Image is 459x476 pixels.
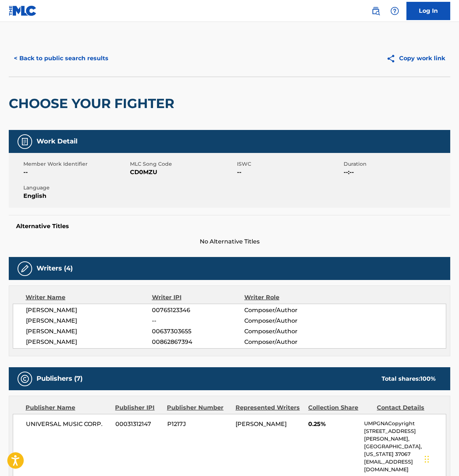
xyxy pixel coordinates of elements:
[37,264,73,273] h5: Writers (4)
[377,403,440,412] div: Contact Details
[237,160,342,168] span: ISWC
[152,316,244,325] span: --
[420,375,436,382] span: 100 %
[364,420,446,427] p: UMPGNACopyright
[308,403,371,412] div: Collection Share
[390,7,399,15] img: help
[115,403,161,412] div: Publisher IPI
[152,306,244,315] span: 00765123346
[26,316,152,325] span: [PERSON_NAME]
[9,5,37,16] img: MLC Logo
[364,427,446,443] p: [STREET_ADDRESS][PERSON_NAME],
[130,160,235,168] span: MLC Song Code
[20,137,29,146] img: Work Detail
[236,403,303,412] div: Represented Writers
[26,327,152,336] span: [PERSON_NAME]
[406,2,450,20] a: Log In
[26,306,152,315] span: [PERSON_NAME]
[364,458,446,473] p: [EMAIL_ADDRESS][DOMAIN_NAME]
[20,375,29,383] img: Publishers
[244,327,328,336] span: Composer/Author
[244,293,328,302] div: Writer Role
[9,95,178,112] h2: CHOOSE YOUR FIGHTER
[382,375,436,383] div: Total shares:
[422,441,459,476] iframe: Chat Widget
[23,184,128,192] span: Language
[9,49,114,68] button: < Back to public search results
[244,306,328,315] span: Composer/Author
[381,49,450,68] button: Copy work link
[364,443,446,458] p: [GEOGRAPHIC_DATA], [US_STATE] 37067
[236,421,287,427] span: [PERSON_NAME]
[387,4,402,18] div: Help
[20,264,29,273] img: Writers
[9,237,450,246] span: No Alternative Titles
[37,375,83,383] h5: Publishers (7)
[308,420,359,429] span: 0.25%
[26,293,152,302] div: Writer Name
[130,168,235,177] span: CD0MZU
[26,403,110,412] div: Publisher Name
[344,160,448,168] span: Duration
[167,420,230,429] span: P1217J
[23,168,128,177] span: --
[244,338,328,346] span: Composer/Author
[26,420,110,429] span: UNIVERSAL MUSIC CORP.
[237,168,342,177] span: --
[371,7,380,15] img: search
[37,137,77,146] h5: Work Detail
[23,160,128,168] span: Member Work Identifier
[152,338,244,346] span: 00862867394
[386,54,399,63] img: Copy work link
[152,293,244,302] div: Writer IPI
[244,316,328,325] span: Composer/Author
[152,327,244,336] span: 00637303655
[115,420,162,429] span: 00031312147
[23,192,128,200] span: English
[16,223,443,230] h5: Alternative Titles
[167,403,230,412] div: Publisher Number
[425,448,429,470] div: Drag
[368,4,383,18] a: Public Search
[344,168,448,177] span: --:--
[26,338,152,346] span: [PERSON_NAME]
